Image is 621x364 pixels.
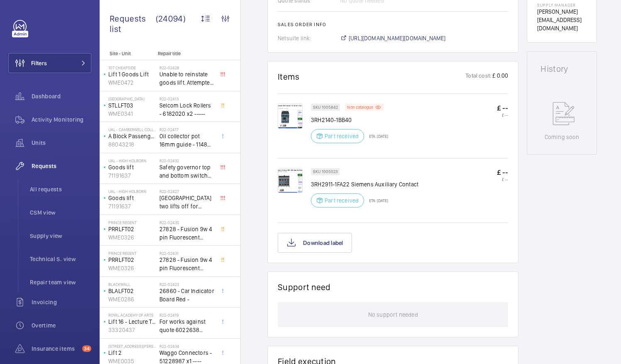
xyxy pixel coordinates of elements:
p: UAL - High Holborn [108,189,156,194]
span: Insurance items [32,344,79,353]
span: Supply view [30,232,91,240]
p: Non catalogue [347,106,373,109]
h1: Support need [278,282,331,292]
p: 33320437 [108,326,156,334]
p: Coming soon [545,133,579,141]
p: PRRLFT02 [108,225,156,233]
h1: Items [278,71,300,82]
p: [STREET_ADDRESS][PERSON_NAME] [108,344,156,349]
p: WME0326 [108,233,156,242]
p: Site - Unit [100,51,154,56]
span: Selcom Lock Rollers - 6182020 x2 ----- [159,101,214,118]
p: UAL - Camberwell College of Arts [108,127,156,132]
p: Goods lift [108,194,156,202]
p: [PERSON_NAME][EMAIL_ADDRESS][DOMAIN_NAME] [537,7,587,32]
p: PRRLFT02 [108,256,156,264]
span: Requests [32,162,91,170]
h1: History [540,65,583,73]
span: For works against quote 6022638 @£2197.00 [159,318,214,334]
h2: R22-02419 [159,313,214,318]
button: Download label [278,233,352,253]
p: WME0286 [108,295,156,303]
span: All requests [30,185,91,193]
p: ETA: [DATE] [364,198,388,203]
p: UAL - High Holborn [108,158,156,163]
span: 27828 - Fusion 9w 4 pin Fluorescent Lamp / Bulb - Used on Prince regent lift No2 car top test con... [159,225,214,242]
h2: R22-02427 [159,189,214,194]
span: 26860 - Car Indicator Board Red - [159,287,214,303]
span: CSM view [30,208,91,217]
span: Invoicing [32,298,91,306]
p: Part received [325,196,359,205]
p: Prince Regent [108,251,156,256]
h2: R22-02435 [159,220,214,225]
p: WME0472 [108,78,156,87]
p: Lift 1 Goods Lift [108,70,156,78]
img: Hh9IlT_rFhGLB3X0E9rhre9t02oQy3rjOcuZ6RPAIF4Ae9Kh.png [278,104,303,129]
p: 71191637 [108,171,156,180]
span: Oil collector pot 16mm guide - 11482 x2 [159,132,214,149]
p: 3RH2140-1BB40 [311,116,388,124]
img: 1GXMxEB4R2UUyRkgfBsFPbTsZEvWhUKGAjqVUizPjD9YD-rO.png [278,168,303,193]
span: [GEOGRAPHIC_DATA] two lifts off for safety governor rope switches at top and bottom. Immediate de... [159,194,214,210]
p: A Block Passenger Lift 2 (B) L/H [108,132,156,140]
h2: R22-02417 [159,127,214,132]
p: 88043218 [108,140,156,149]
h2: R22-02423 [159,282,214,287]
span: Requests list [110,13,156,34]
span: Overtime [32,321,91,330]
span: Units [32,139,91,147]
p: £ -- [497,104,508,112]
p: WME0341 [108,110,156,118]
p: Supply manager [537,2,587,7]
h2: R22-02434 [159,344,214,349]
h2: R22-02413 [159,96,214,101]
p: £ -- [497,177,508,182]
p: WME0326 [108,264,156,272]
p: Lift 16 - Lecture Theater Disabled Lift ([PERSON_NAME]) ([GEOGRAPHIC_DATA] ) [108,318,156,326]
span: 27828 - Fusion 9w 4 pin Fluorescent Lamp / Bulb - Used on Prince regent lift No2 car top test con... [159,256,214,272]
p: Lift 2 [108,349,156,357]
span: 34 [82,345,91,352]
span: Technical S. view [30,255,91,263]
p: No support needed [368,302,418,327]
h2: R22-02431 [159,251,214,256]
p: Goods lift [108,163,156,171]
p: 3RH2911-1FA22 Siemens Auxiliary Contact [311,180,418,188]
p: [GEOGRAPHIC_DATA] [108,96,156,101]
p: SKU 1005023 [313,170,337,173]
span: Filters [31,59,47,67]
span: Activity Monitoring [32,115,91,124]
p: 71191637 [108,202,156,210]
p: Total cost: [465,71,491,82]
p: £ -- [497,168,508,177]
span: [URL][DOMAIN_NAME][DOMAIN_NAME] [349,34,446,42]
p: STLLFT03 [108,101,156,110]
p: BLALFT02 [108,287,156,295]
a: [URL][DOMAIN_NAME][DOMAIN_NAME] [340,34,446,42]
p: royal academy of arts [108,313,156,318]
p: £ 0.00 [491,71,508,82]
p: 107 Cheapside [108,65,156,70]
span: Repair team view [30,278,91,286]
p: Repair title [158,51,213,56]
p: ETA: [DATE] [364,134,388,139]
p: Prince Regent [108,220,156,225]
span: Safety governor top and bottom switches not working from an immediate defect. Lift passenger lift... [159,163,214,180]
button: Filters [8,53,91,73]
p: Blackwall [108,282,156,287]
h2: R22-02428 [159,65,214,70]
span: Dashboard [32,92,91,100]
p: SKU 1005842 [313,106,338,109]
p: Part received [325,132,359,140]
span: Unable to reinstate goods lift. Attempted to swap control boards with PL2, no difference. Technic... [159,70,214,87]
h2: R22-02432 [159,158,214,163]
p: £ -- [497,112,508,117]
h2: Sales order info [278,22,508,27]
